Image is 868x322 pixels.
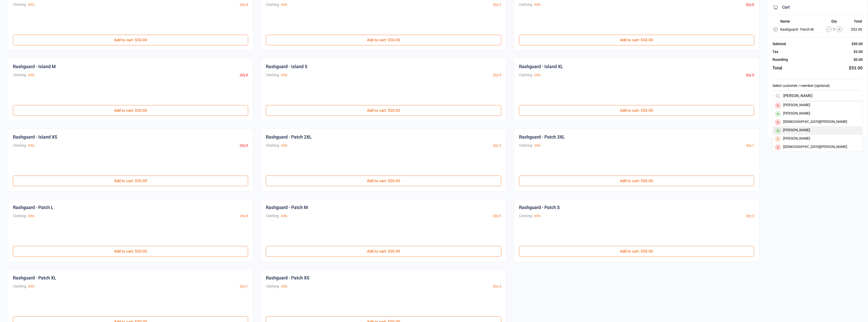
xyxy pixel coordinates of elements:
[772,83,863,88] label: Select customer / member (optional)
[13,143,26,148] div: Clothing
[13,284,26,289] div: Clothing
[773,126,862,135] div: [PERSON_NAME]
[266,143,279,148] div: Clothing
[28,284,34,289] button: Info
[281,143,287,148] button: Info
[266,63,307,70] div: Rashguard - Island S
[519,246,754,257] button: Add to cart: $50.00
[13,213,26,219] div: Clothing
[746,143,754,148] div: Qty: 1
[266,72,279,78] div: Clothing
[240,284,248,289] div: Qty: 1
[773,110,862,118] div: [PERSON_NAME]
[746,2,754,7] div: Qty: 0
[28,72,34,78] button: Info
[772,49,778,54] div: Tax
[281,213,287,219] button: Info
[519,105,754,116] button: Add to cart: $50.00
[772,65,782,71] div: Total
[266,284,279,289] div: Clothing
[534,143,541,148] button: Info
[13,134,57,140] div: Rashguard - Island XS
[773,101,862,110] div: [PERSON_NAME]
[266,2,279,7] div: Clothing
[13,35,248,45] button: Add to cart: $50.00
[746,213,754,219] div: Qty: 3
[13,105,248,116] button: Add to cart: $50.00
[772,90,863,101] input: Search by name or scan member number
[780,26,821,33] td: Rashguard - Patch M
[28,143,34,148] button: Info
[266,134,312,140] div: Rashguard - Patch 2XL
[772,57,788,62] div: Rounding
[266,213,279,219] div: Clothing
[519,204,560,211] div: Rashguard - Patch S
[773,118,862,126] div: [DEMOGRAPHIC_DATA][PERSON_NAME]
[519,213,532,219] div: Clothing
[746,72,754,78] div: Qty: 0
[519,143,532,148] div: Clothing
[849,65,863,71] div: $53.00
[240,143,248,148] div: Qty: 0
[519,176,754,186] button: Add to cart: $50.00
[772,41,786,47] div: Subtotal
[13,63,56,70] div: Rashguard - Island M
[821,27,847,32] div: 1
[28,2,34,7] button: Info
[266,105,501,116] button: Add to cart: $50.00
[28,213,34,219] button: Info
[266,176,501,186] button: Add to cart: $50.00
[281,72,287,78] button: Info
[266,274,309,281] div: Rashguard - Patch XS
[493,2,501,7] div: Qty: 2
[519,63,563,70] div: Rashguard - Island XL
[493,213,501,219] div: Qty: 5
[847,26,862,33] td: $53.00
[240,72,248,78] div: Qty: 0
[773,135,862,143] div: [PERSON_NAME]
[519,2,532,7] div: Clothing
[13,204,53,211] div: Rashguard - Patch L
[13,176,248,186] button: Add to cart: $50.00
[493,72,501,78] div: Qty: 5
[519,134,565,140] div: Rashguard - Patch 3XL
[266,246,501,257] button: Add to cart: $50.00
[240,2,248,7] div: Qty: 4
[493,143,501,148] div: Qty: 2
[534,213,541,219] button: Info
[240,213,248,219] div: Qty: 4
[852,41,863,47] div: $50.00
[281,284,287,289] button: Info
[847,19,862,25] th: Total
[493,284,501,289] div: Qty: 3
[266,204,308,211] div: Rashguard - Patch M
[519,35,754,45] button: Add to cart: $50.00
[13,2,26,7] div: Clothing
[534,2,541,7] button: Info
[519,72,532,78] div: Clothing
[821,19,847,25] th: Qty
[281,2,287,7] button: Info
[534,72,541,78] button: Info
[13,72,26,78] div: Clothing
[13,274,56,281] div: Rashguard - Patch XL
[773,143,862,151] div: [DEMOGRAPHIC_DATA][PERSON_NAME]
[780,19,821,25] th: Name
[854,49,863,54] div: $3.00
[854,57,863,62] div: $0.00
[13,246,248,257] button: Add to cart: $50.00
[266,35,501,45] button: Add to cart: $50.00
